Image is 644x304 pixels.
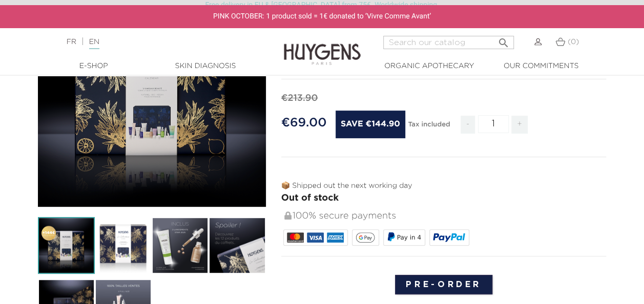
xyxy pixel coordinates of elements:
[43,61,145,72] a: E-Shop
[284,27,361,67] img: Huygens
[281,94,318,103] span: €213.90
[478,115,509,133] input: Quantity
[497,34,510,46] i: 
[281,193,339,203] span: Out of stock
[383,36,514,49] input: Search
[511,116,528,134] span: +
[281,117,327,129] span: €69.00
[307,232,324,243] img: VISA
[283,205,607,227] div: 100% secure payments
[281,181,607,191] p: 📦 Shipped out the next working day
[154,61,257,72] a: Skin Diagnosis
[494,33,513,47] button: 
[89,38,99,49] a: EN
[397,234,421,241] span: Pay in 4
[408,114,450,141] div: Tax included
[568,38,579,46] span: (0)
[378,61,481,72] a: Organic Apothecary
[356,232,375,243] img: google_pay
[490,61,592,72] a: Our commitments
[461,116,475,134] span: -
[61,36,261,48] div: |
[395,275,492,294] input: Pre-order
[284,211,292,220] img: 100% secure payments
[336,111,405,138] span: Save €144.90
[327,232,344,243] img: AMEX
[67,38,76,46] a: FR
[287,232,304,243] img: MASTERCARD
